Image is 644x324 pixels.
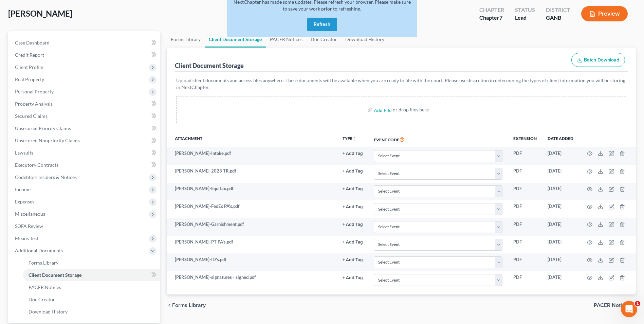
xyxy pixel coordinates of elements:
[15,199,34,204] span: Expenses
[393,106,429,113] div: or drop files here
[343,239,363,245] a: + Add Tag
[515,6,535,14] div: Status
[167,183,337,200] td: [PERSON_NAME]-Equifax.pdf
[8,8,72,18] span: [PERSON_NAME]
[508,271,542,289] td: PDF
[343,187,363,191] button: + Add Tag
[352,137,356,141] i: unfold_more
[167,165,337,182] td: [PERSON_NAME]-2023 TR.pdf
[15,52,44,58] span: Credit Report
[15,174,77,180] span: Codebtors Insiders & Notices
[15,138,80,143] span: Unsecured Nonpriority Claims
[15,101,53,107] span: Property Analysis
[15,113,48,119] span: Secured Claims
[343,276,363,280] button: + Add Tag
[29,272,81,278] span: Client Document Storage
[15,40,50,46] span: Case Dashboard
[167,271,337,289] td: [PERSON_NAME]-signatures - signed.pdf
[172,303,206,308] span: Forms Library
[343,151,363,156] button: + Add Tag
[542,165,579,182] td: [DATE]
[542,200,579,218] td: [DATE]
[29,260,58,266] span: Forms Library
[175,61,244,70] div: Client Document Storage
[508,218,542,236] td: PDF
[571,53,625,67] button: Batch Download
[307,18,337,31] button: Refresh
[15,211,45,217] span: Miscellaneous
[167,131,337,147] th: Attachment
[15,162,58,168] span: Executory Contracts
[10,37,160,49] a: Case Dashboard
[542,131,579,147] th: Date added
[29,284,61,290] span: PACER Notices
[542,271,579,289] td: [DATE]
[15,150,33,156] span: Lawsuits
[10,147,160,159] a: Lawsuits
[343,150,363,157] a: + Add Tag
[343,258,363,262] button: + Add Tag
[15,223,43,229] span: SOFA Review
[15,89,54,94] span: Personal Property
[343,137,356,141] button: TYPEunfold_more
[499,14,502,21] span: 7
[479,6,504,14] div: Chapter
[343,222,363,227] button: + Add Tag
[15,125,71,131] span: Unsecured Priority Claims
[23,306,160,318] a: Download History
[29,309,68,314] span: Download History
[542,218,579,236] td: [DATE]
[343,274,363,281] a: + Add Tag
[515,14,535,22] div: Lead
[343,185,363,192] a: + Add Tag
[10,220,160,232] a: SOFA Review
[635,301,640,306] span: 1
[29,296,55,302] span: Doc Creator
[167,147,337,165] td: [PERSON_NAME]-Intake.pdf
[15,64,43,70] span: Client Profile
[167,31,205,48] a: Forms Library
[542,236,579,253] td: [DATE]
[508,131,542,147] th: Extension
[508,165,542,182] td: PDF
[581,6,628,21] button: Preview
[343,203,363,210] a: + Add Tag
[167,303,172,308] i: chevron_left
[10,134,160,147] a: Unsecured Nonpriority Claims
[167,200,337,218] td: [PERSON_NAME]-FedEx PA's.pdf
[542,253,579,271] td: [DATE]
[23,269,160,281] a: Client Document Storage
[343,256,363,263] a: + Add Tag
[343,169,363,174] button: + Add Tag
[542,147,579,165] td: [DATE]
[343,205,363,209] button: + Add Tag
[167,236,337,253] td: [PERSON_NAME]-PT PA's.pdf
[508,200,542,218] td: PDF
[584,57,619,63] span: Batch Download
[368,131,508,147] th: Event Code
[546,14,570,22] div: GANB
[621,301,637,317] iframe: Intercom live chat
[10,159,160,171] a: Executory Contracts
[546,6,570,14] div: District
[23,257,160,269] a: Forms Library
[10,98,160,110] a: Property Analysis
[343,221,363,228] a: + Add Tag
[508,236,542,253] td: PDF
[15,76,44,82] span: Real Property
[10,110,160,122] a: Secured Claims
[15,235,38,241] span: Means Test
[594,303,630,308] span: PACER Notices
[15,248,63,253] span: Additional Documents
[167,218,337,236] td: [PERSON_NAME]-Garnishment.pdf
[23,293,160,306] a: Doc Creator
[508,253,542,271] td: PDF
[167,303,206,308] button: chevron_left Forms Library
[176,77,626,91] p: Upload client documents and access files anywhere. These documents will be available when you are...
[10,49,160,61] a: Credit Report
[508,183,542,200] td: PDF
[343,240,363,245] button: + Add Tag
[205,31,266,48] a: Client Document Storage
[594,303,636,308] button: PACER Notices chevron_right
[15,186,31,192] span: Income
